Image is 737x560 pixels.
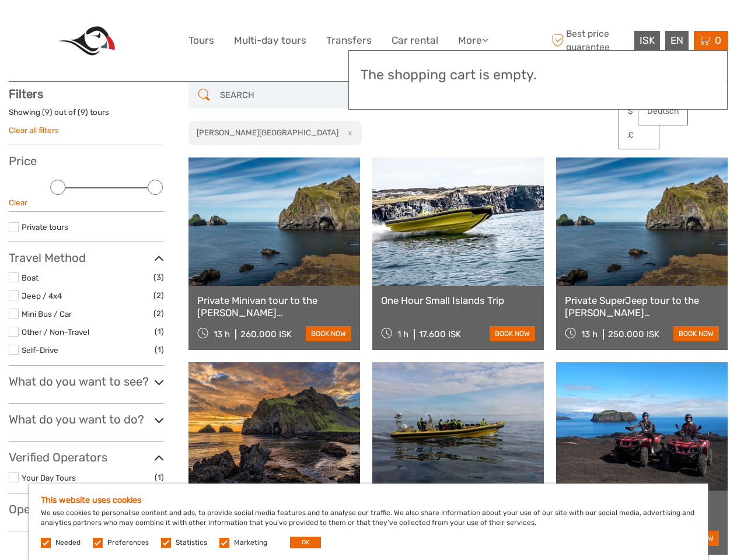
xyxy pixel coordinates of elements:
[361,67,715,83] h3: The shopping cart is empty.
[673,326,719,341] a: book now
[215,85,354,106] input: SEARCH
[419,329,461,339] span: 17.600 ISK
[9,374,164,388] h3: What do you want to see?
[549,27,631,53] span: Best price guarantee
[240,329,292,339] span: 260.000 ISK
[665,31,689,50] div: EN
[608,329,659,339] span: 250.000 ISK
[58,26,115,55] img: 455-fc339101-563c-49f4-967d-c54edcb1c401_logo_big.jpg
[197,295,351,318] a: Private Minivan tour to the [PERSON_NAME][GEOGRAPHIC_DATA]: History and Natural Wonders
[9,450,164,464] h3: Verified Operators
[29,484,708,560] div: We use cookies to personalise content and ads, to provide social media features and to analyse ou...
[713,34,723,46] span: 0
[41,495,696,505] h5: This website uses cookies
[22,345,58,355] a: Self-Drive
[640,34,655,46] span: ISK
[9,87,43,101] strong: Filters
[9,197,164,208] div: Clear
[176,538,207,548] label: Statistics
[55,538,81,548] label: Needed
[619,125,659,146] a: £
[153,289,164,302] span: (2)
[155,343,164,356] span: (1)
[22,273,39,282] a: Boat
[490,326,535,341] a: book now
[153,307,164,320] span: (2)
[638,101,687,122] a: Deutsch
[234,538,267,548] label: Marketing
[22,222,68,232] a: Private tours
[392,32,438,49] a: Car rental
[290,537,321,548] button: OK
[397,329,408,339] span: 1 h
[234,32,306,49] a: Multi-day tours
[306,326,351,341] a: book now
[9,412,164,426] h3: What do you want to do?
[188,32,214,49] a: Tours
[197,128,338,137] h2: [PERSON_NAME][GEOGRAPHIC_DATA]
[155,471,164,484] span: (1)
[155,325,164,338] span: (1)
[326,32,372,49] a: Transfers
[458,32,488,49] a: More
[9,125,59,135] a: Clear all filters
[565,295,719,318] a: Private SuperJeep tour to the [PERSON_NAME][GEOGRAPHIC_DATA]: History and Natural Wonders
[45,107,50,118] label: 9
[81,107,85,118] label: 9
[214,329,230,339] span: 13 h
[9,251,164,265] h3: Travel Method
[22,291,62,300] a: Jeep / 4x4
[9,154,164,168] h3: Price
[9,107,164,125] div: Showing ( ) out of ( ) tours
[581,329,598,339] span: 13 h
[134,18,148,32] button: Open LiveChat chat widget
[22,327,89,337] a: Other / Non-Travel
[16,20,132,30] p: We're away right now. Please check back later!
[22,473,76,482] a: Your Day Tours
[22,309,72,318] a: Mini Bus / Car
[340,127,356,139] button: x
[381,295,535,306] a: One Hour Small Islands Trip
[107,538,149,548] label: Preferences
[9,502,164,516] h3: Operators
[153,271,164,284] span: (3)
[619,101,659,122] a: $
